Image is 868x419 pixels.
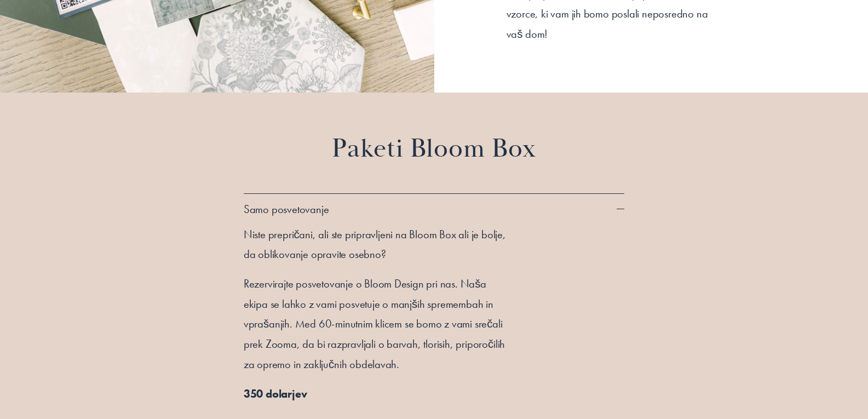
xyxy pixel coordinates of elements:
[244,277,505,371] font: Rezervirajte posvetovanje o Bloom Design pri nas. Naša ekipa se lahko z vami posvetuje o manjših ...
[332,133,537,166] font: Paketi Bloom Box
[244,202,329,216] font: Samo posvetovanje
[244,194,624,225] button: Samo posvetovanje
[244,387,307,401] font: 350 dolarjev
[244,227,506,262] font: Niste prepričani, ali ste pripravljeni na Bloom Box ali je bolje, da oblikovanje opravite osebno?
